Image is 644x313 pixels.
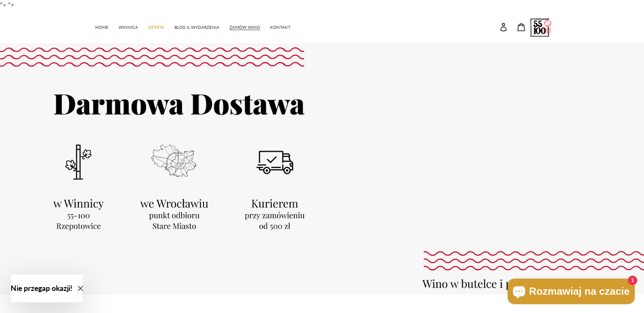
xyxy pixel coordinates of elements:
[148,25,164,30] span: OFERTA
[95,25,108,30] span: HOME
[170,20,224,33] a: BLOG & WYDARZENIA
[91,20,113,33] a: HOME
[174,25,219,30] span: BLOG & WYDARZENIA
[119,25,138,30] span: WINNICA
[270,25,290,30] span: KONTAKT
[144,20,169,33] a: OFERTA
[229,25,260,30] span: ZAMÓW WINO
[114,20,142,33] a: WINNICA
[266,20,295,33] a: KONTAKT
[505,279,637,306] inbox-online-store-chat: Czat w sklepie online Shopify
[225,20,264,33] a: ZAMÓW WINO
